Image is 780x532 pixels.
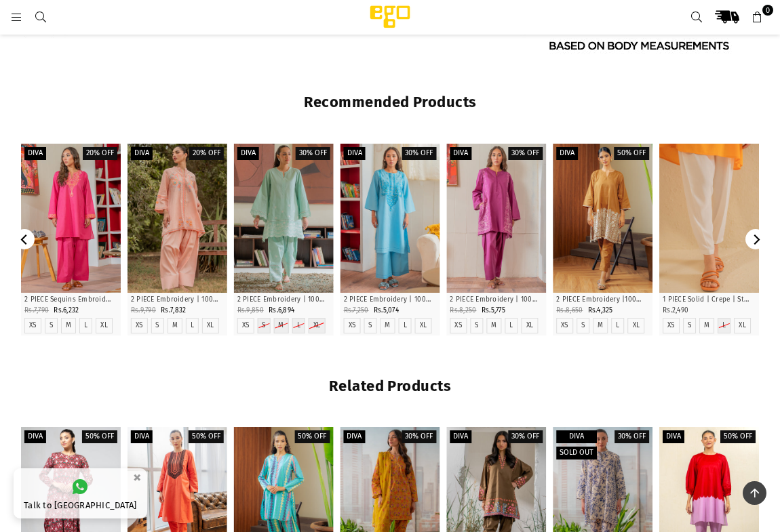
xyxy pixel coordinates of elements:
span: Rs.6,232 [54,306,79,314]
span: Rs.7,790 [24,306,49,314]
span: 0 [762,5,773,16]
label: Diva [450,430,471,443]
label: 30% off [508,147,543,160]
label: Diva [450,147,471,160]
p: 2 PIECE Embroidery | 100% Cotton | Straight Cut [344,295,437,305]
p: 2 PIECE Sequins Embroidery | 100% Cotton | Straight Cut [24,295,117,305]
label: L [297,321,300,330]
label: S [155,321,159,330]
label: 50% off [720,430,756,443]
label: S [368,321,372,330]
p: 2 PIECE Embroidery |100% Cotton|Straight Cut [556,295,649,305]
span: Rs.9,790 [131,306,156,314]
label: L [616,321,619,330]
a: Menu [4,12,28,22]
label: XS [667,321,675,330]
span: Rs.8,650 [556,306,583,314]
a: Search [684,5,709,29]
a: XS [242,321,250,330]
span: Rs.6,894 [269,306,294,314]
label: 30% off [508,430,543,443]
label: S [262,321,265,330]
p: 2 PIECE Embroidery | 100% Cotton | A-Line Cut [450,295,543,305]
img: Ego [332,3,448,30]
a: L [191,321,194,330]
label: XL [633,321,640,330]
label: 50% off [189,430,224,443]
label: 50% off [294,430,330,443]
span: Rs.2,490 [663,306,688,314]
label: XL [739,321,746,330]
label: Diva [131,430,153,443]
label: Diva [344,147,366,160]
label: Diva [24,430,46,443]
a: XL [420,321,427,330]
label: S [688,321,691,330]
button: Next [745,229,766,249]
label: M [491,321,496,330]
label: L [84,321,87,330]
p: 1 PIECE Solid | Crepe | Straight Cut [663,295,756,305]
label: M [385,321,390,330]
label: 20% off [83,147,117,160]
a: Search [28,12,53,22]
label: XS [136,321,143,330]
label: 30% off [615,430,649,443]
p: 2 PIECE Embroidery | 100% Cotton | Straight Cut [237,295,330,305]
a: 0 [745,5,770,29]
label: XS [454,321,462,330]
label: 30% off [402,430,436,443]
label: XL [526,321,534,330]
span: Rs.9,850 [237,306,264,314]
label: S [581,321,585,330]
label: M [598,321,603,330]
a: XL [100,321,108,330]
label: M [172,321,178,330]
a: Talk to [GEOGRAPHIC_DATA] [14,468,147,518]
label: XS [561,321,568,330]
label: 50% off [614,147,649,160]
label: Diva [556,147,578,160]
button: × [129,466,145,489]
label: 50% off [82,430,117,443]
label: M [66,321,71,330]
label: XL [313,321,321,330]
span: Rs.5,074 [374,306,399,314]
label: M [704,321,709,330]
span: Rs.8,250 [450,306,476,314]
h2: Related Products [20,377,760,396]
label: S [50,321,53,330]
label: XS [29,321,37,330]
span: Rs.4,325 [588,306,613,314]
label: L [509,321,513,330]
a: L [404,321,407,330]
span: Sold out [560,448,593,457]
label: Diva [24,147,46,160]
label: S [475,321,478,330]
label: L [722,321,726,330]
button: Previous [14,229,35,249]
p: 2 PIECE Embroidery | 100% Cotton | Straight Cut [131,295,224,305]
span: Rs.5,775 [482,306,505,314]
label: Diva [556,430,597,443]
label: XL [207,321,214,330]
label: 30% off [402,147,436,160]
label: 20% off [189,147,224,160]
label: Diva [343,430,365,443]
